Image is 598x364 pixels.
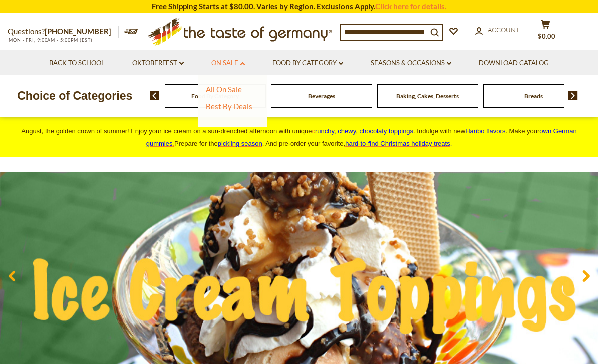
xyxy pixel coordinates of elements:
[191,92,239,100] a: Food By Category
[345,140,450,147] a: hard-to-find Christmas holiday treats
[206,85,242,94] a: All On Sale
[8,37,93,43] span: MON - FRI, 9:00AM - 5:00PM (EST)
[345,140,452,147] span: .
[45,27,111,36] a: [PHONE_NUMBER]
[211,58,245,69] a: On Sale
[371,58,451,69] a: Seasons & Occasions
[312,127,414,135] a: crunchy, chewy, chocolaty toppings
[475,25,520,36] a: Account
[479,58,549,69] a: Download Catalog
[538,32,555,40] span: $0.00
[206,102,252,111] a: Best By Deals
[488,26,520,34] span: Account
[465,127,505,135] a: Haribo flavors
[150,91,159,100] img: previous arrow
[146,127,577,147] span: own German gummies
[146,127,577,147] a: own German gummies.
[524,92,543,100] a: Breads
[272,58,343,69] a: Food By Category
[375,2,446,11] a: Click here for details.
[218,140,262,147] a: pickling season
[49,58,105,69] a: Back to School
[530,20,560,45] button: $0.00
[568,91,578,100] img: next arrow
[132,58,184,69] a: Oktoberfest
[308,92,335,100] a: Beverages
[8,25,119,38] p: Questions?
[21,127,576,147] span: August, the golden crown of summer! Enjoy your ice cream on a sun-drenched afternoon with unique ...
[396,92,459,100] a: Baking, Cakes, Desserts
[315,127,413,135] span: runchy, chewy, chocolaty toppings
